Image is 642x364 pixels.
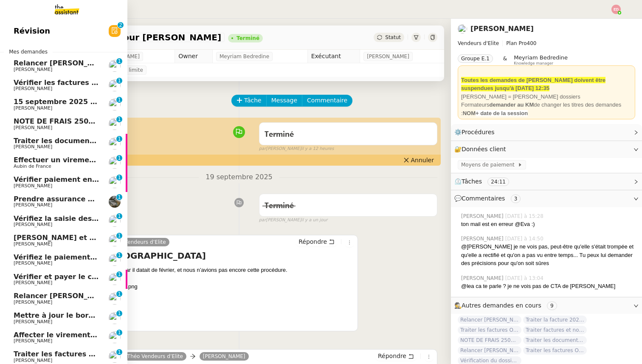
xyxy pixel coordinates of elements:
span: Annuler [411,156,434,164]
img: users%2F0zQGGmvZECeMseaPawnreYAQQyS2%2Favatar%2Feddadf8a-b06f-4db9-91c4-adeed775bb0f [109,215,121,227]
span: Commentaire [307,96,347,105]
span: Message [271,96,297,105]
span: Vérifiez le paiement du client [14,253,126,261]
nz-badge-sup: 1 [116,97,122,103]
span: Vérifier et payer le contrat [14,273,115,281]
a: Théo Vendeurs d’Elite [124,353,186,360]
span: [PERSON_NAME] [14,86,52,91]
span: Effectuer un virement urgent [14,156,125,164]
a: [PERSON_NAME] [200,353,249,360]
span: 19 septembre 2025 [199,172,279,183]
span: Autres demandes en cours [462,302,541,309]
span: & [503,54,507,65]
p: 1 [118,155,121,163]
span: Terminé [265,131,294,138]
span: 400 [527,40,537,46]
nz-tag: 3 [511,195,521,203]
nz-badge-sup: 1 [116,330,122,336]
span: Statut [385,34,401,40]
strong: demander au KM [489,102,534,108]
nz-badge-sup: 1 [116,194,122,200]
nz-badge-sup: 1 [116,252,122,258]
span: Répondre [298,237,327,246]
nz-badge-sup: 1 [116,175,122,181]
img: users%2FxgWPCdJhSBeE5T1N2ZiossozSlm1%2Favatar%2F5b22230b-e380-461f-81e9-808a3aa6de32 [109,138,121,150]
span: Meyriam Bedredine [514,54,568,61]
span: Traiter les factures ORPI [PERSON_NAME] [523,346,587,355]
img: users%2FxgWPCdJhSBeE5T1N2ZiossozSlm1%2Favatar%2F5b22230b-e380-461f-81e9-808a3aa6de32 [109,293,121,305]
span: Données client [462,146,506,152]
span: [PERSON_NAME] [14,202,52,208]
span: Relancer [PERSON_NAME] pour documents août [458,346,521,355]
p: 1 [118,97,121,104]
nz-badge-sup: 1 [116,155,122,161]
img: users%2FxgWPCdJhSBeE5T1N2ZiossozSlm1%2Favatar%2F5b22230b-e380-461f-81e9-808a3aa6de32 [458,24,467,34]
nz-badge-sup: 1 [116,136,122,142]
span: [PERSON_NAME] [14,125,52,130]
span: [PERSON_NAME] [461,235,505,243]
div: Terminé [237,36,259,41]
nz-badge-sup: 2 [118,22,124,28]
span: 15 septembre 2025 - QUOTIDIEN Gestion boite mail Accounting [14,98,256,106]
div: @lea ca te parle ? je ne vois pas de CTA de [PERSON_NAME] [461,282,635,291]
div: [PERSON_NAME] = [PERSON_NAME] dossiers Formateurs de changer les titres des demandes : [461,93,632,118]
img: users%2FWH1OB8fxGAgLOjAz1TtlPPgOcGL2%2Favatar%2F32e28291-4026-4208-b892-04f74488d877 [109,312,121,324]
span: [PERSON_NAME] [14,319,52,324]
nz-badge-sup: 1 [116,116,122,122]
span: NOTE DE FRAIS 25025 - TAP ATOL - [GEOGRAPHIC_DATA] - [DATE] et [DATE] [458,336,521,344]
strong: + date de la session [476,110,528,116]
div: 🔐Données client [451,141,642,158]
span: Relancer [PERSON_NAME] pour justificatif Eurostar [14,59,209,67]
span: Mettre à jour le bordereau de juin [14,311,144,319]
nz-badge-sup: 1 [116,310,122,316]
nz-badge-sup: 1 [116,213,122,219]
span: [PERSON_NAME] [14,105,52,111]
span: Tâches [462,178,482,185]
span: [PERSON_NAME] [14,338,52,344]
span: Relancer [PERSON_NAME] pour documents août [14,292,197,300]
nz-badge-sup: 1 [116,291,122,297]
div: ⚙️Procédures [451,124,642,141]
span: ⏲️ [454,178,516,185]
span: il y a 12 heures [301,145,334,152]
strong: Toutes les demandes de [PERSON_NAME] doivent être suspendues jusqu'à [DATE] 12:35 [461,77,605,92]
span: par [259,217,266,224]
p: 1 [118,116,121,124]
span: [PERSON_NAME] et rembourser les polices d'assurance [14,234,225,242]
span: [PERSON_NAME] [14,280,52,285]
span: [PERSON_NAME] [461,274,505,282]
span: il y a un jour [301,217,327,224]
span: [PERSON_NAME] [14,67,52,72]
span: Terminé [265,202,294,210]
img: users%2FxgWPCdJhSBeE5T1N2ZiossozSlm1%2Favatar%2F5b22230b-e380-461f-81e9-808a3aa6de32 [109,351,121,363]
span: 💬 [454,195,524,202]
img: users%2FSclkIUIAuBOhhDrbgjtrSikBoD03%2Favatar%2F48cbc63d-a03d-4817-b5bf-7f7aeed5f2a9 [109,157,121,169]
span: Procédures [462,129,495,135]
div: Merci [45,274,354,329]
p: 1 [118,291,121,299]
button: Répondre [375,351,417,361]
span: [PERSON_NAME] [14,144,52,150]
span: Vérifier les factures non réglées [14,79,137,87]
span: [PERSON_NAME] [14,260,52,266]
p: 1 [118,330,121,337]
img: 390d5429-d57e-4c9b-b625-ae6f09e29702 [109,196,121,208]
span: 🕵️ [454,302,560,309]
span: [PERSON_NAME] [367,52,409,61]
span: ⚙️ [454,127,498,137]
span: Traiter les factures ORPI [PERSON_NAME] [14,350,173,358]
a: [PERSON_NAME] [470,25,534,33]
span: Knowledge manager [514,61,553,66]
div: 💬Commentaires 3 [451,190,642,207]
span: Traiter les documents ARVAL [523,336,587,344]
nz-badge-sup: 1 [116,271,122,277]
span: Vérifiez la saisie des bordereaux Goldencare [14,214,184,223]
button: Tâche [231,95,267,107]
span: Vendeurs d'Elite [458,40,499,46]
p: 1 [118,349,121,357]
span: Plan Pro [506,40,527,46]
p: 1 [118,58,121,66]
span: [DATE] à 15:28 [505,212,545,220]
span: 🔐 [454,144,510,154]
span: Prendre assurance habitation Boissettes [14,195,170,203]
